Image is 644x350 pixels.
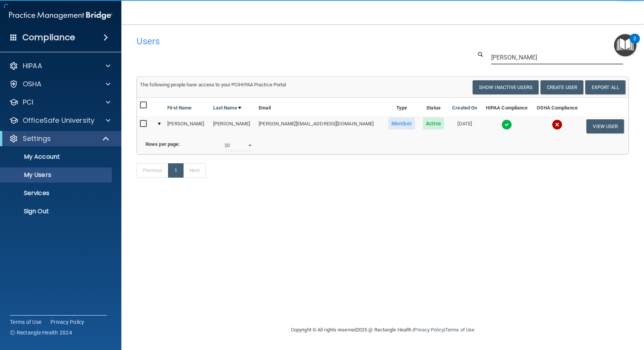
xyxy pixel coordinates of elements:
th: Type [384,98,419,116]
td: [PERSON_NAME][EMAIL_ADDRESS][DOMAIN_NAME] [256,116,384,136]
span: The following people have access to your PCIHIPAA Practice Portal [140,82,286,87]
th: HIPAA Compliance [481,98,532,116]
p: My Account [5,153,108,161]
button: Create User [540,80,583,94]
p: Sign Out [5,208,108,215]
a: OfficeSafe University [9,116,110,125]
p: OfficeSafe University [23,116,94,125]
th: OSHA Compliance [532,98,582,116]
h4: Compliance [22,32,75,43]
a: Last Name [213,103,241,112]
div: Copyright © All rights reserved 2025 @ Rectangle Health | | [244,318,521,342]
img: PMB logo [9,8,112,23]
a: Settings [9,134,110,143]
button: Open Resource Center, 2 new notifications [614,34,636,56]
td: [DATE] [448,116,481,136]
a: First Name [167,103,192,112]
h4: Users [137,36,419,46]
button: Show Inactive Users [473,80,539,94]
button: View User [586,119,624,133]
a: Terms of Use [445,327,474,333]
a: Export All [585,80,625,94]
input: Search [491,50,623,64]
a: Privacy Policy [414,327,444,333]
a: Previous [137,163,168,178]
th: Email [256,98,384,116]
a: HIPAA [9,61,110,70]
a: Terms of Use [10,318,41,326]
p: PCI [23,98,33,107]
span: Member [388,117,415,130]
a: PCI [9,98,110,107]
div: 2 [633,39,636,48]
a: 1 [168,163,184,178]
p: HIPAA [23,61,42,70]
td: [PERSON_NAME] [164,116,210,136]
p: Settings [23,134,51,143]
a: Next [183,163,206,178]
img: cross.ca9f0e7f.svg [552,119,562,130]
p: Services [5,189,108,197]
a: Created On [452,103,477,112]
td: [PERSON_NAME] [210,116,256,136]
b: Rows per page: [146,141,180,147]
a: OSHA [9,80,110,89]
th: Status [419,98,448,116]
span: Active [423,117,445,130]
p: OSHA [23,80,42,89]
a: Privacy Policy [50,318,85,326]
span: Ⓒ Rectangle Health 2024 [10,329,72,336]
img: tick.e7d51cea.svg [501,119,512,130]
p: My Users [5,171,108,179]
